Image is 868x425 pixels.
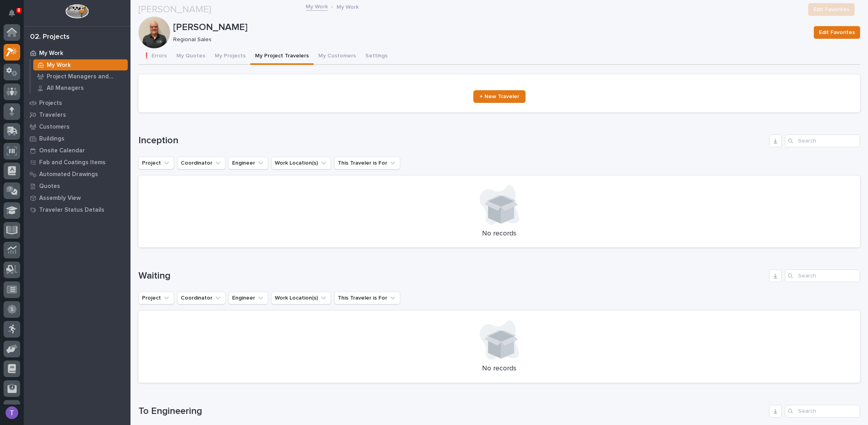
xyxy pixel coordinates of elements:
[138,157,174,169] button: Project
[172,48,210,65] button: My Quotes
[39,112,66,119] p: Travelers
[24,144,130,156] a: Onsite Calendar
[314,48,361,65] button: My Customers
[785,135,860,147] input: Search
[337,2,359,11] p: My Work
[361,48,392,65] button: Settings
[473,90,526,103] a: + New Traveler
[177,157,225,169] button: Coordinator
[39,100,62,107] p: Projects
[24,204,130,216] a: Traveler Status Details
[334,292,400,304] button: This Traveler is For
[24,133,130,144] a: Buildings
[819,28,855,37] span: Edit Favorites
[785,405,860,417] input: Search
[177,292,225,304] button: Coordinator
[306,2,328,11] a: My Work
[480,94,519,99] span: + New Traveler
[30,71,130,82] a: Project Managers and Engineers
[814,26,860,39] button: Edit Favorites
[39,195,81,202] p: Assembly View
[24,121,130,133] a: Customers
[138,48,172,65] button: ❗ Errors
[30,33,70,42] div: 02. Projects
[4,404,20,421] button: users-avatar
[4,5,20,21] button: Notifications
[148,364,851,373] p: No records
[39,135,64,142] p: Buildings
[24,109,130,121] a: Travelers
[30,59,130,70] a: My Work
[39,207,104,214] p: Traveler Status Details
[271,292,331,304] button: Work Location(s)
[138,270,766,282] h1: Waiting
[17,8,20,13] p: 8
[138,135,766,146] h1: Inception
[47,62,71,69] p: My Work
[24,97,130,109] a: Projects
[47,85,84,92] p: All Managers
[39,147,85,154] p: Onsite Calendar
[229,157,268,169] button: Engineer
[271,157,331,169] button: Work Location(s)
[24,47,130,59] a: My Work
[334,157,400,169] button: This Traveler is For
[250,48,314,65] button: My Project Travelers
[24,180,130,192] a: Quotes
[39,183,60,190] p: Quotes
[39,123,70,131] p: Customers
[39,50,63,57] p: My Work
[39,159,106,166] p: Fab and Coatings Items
[24,156,130,168] a: Fab and Coatings Items
[138,406,766,417] h1: To Engineering
[65,4,89,19] img: Workspace Logo
[39,171,98,178] p: Automated Drawings
[138,292,174,304] button: Project
[24,168,130,180] a: Automated Drawings
[785,269,860,282] input: Search
[173,22,807,33] p: [PERSON_NAME]
[229,292,268,304] button: Engineer
[148,230,851,238] p: No records
[24,192,130,204] a: Assembly View
[10,9,20,22] div: Notifications8
[47,73,125,80] p: Project Managers and Engineers
[30,82,130,93] a: All Managers
[173,36,804,43] p: Regional Sales
[210,48,250,65] button: My Projects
